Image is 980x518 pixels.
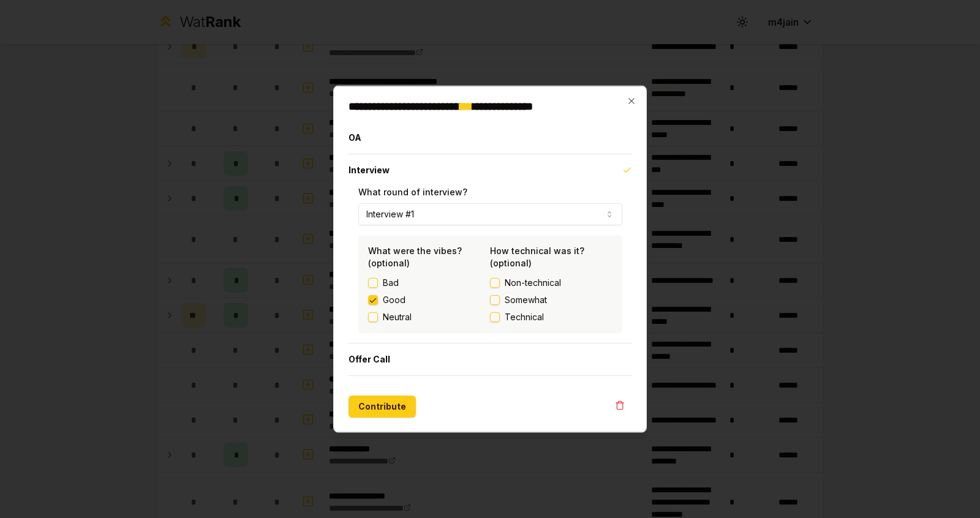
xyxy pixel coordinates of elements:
label: Neutral [383,310,412,323]
label: Bad [383,276,399,288]
label: What round of interview? [358,186,467,197]
label: How technical was it? (optional) [490,245,584,268]
button: Non-technical [490,277,500,287]
div: Interview [349,186,632,342]
span: Somewhat [505,293,547,306]
button: Technical [490,312,500,321]
label: Good [383,293,405,306]
button: Contribute [349,395,416,417]
span: Technical [505,310,544,323]
button: OA [349,121,632,153]
button: Interview [349,154,632,186]
label: What were the vibes? (optional) [368,245,462,268]
span: Non-technical [505,276,561,288]
button: Offer Call [349,343,632,375]
button: Somewhat [490,295,500,304]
